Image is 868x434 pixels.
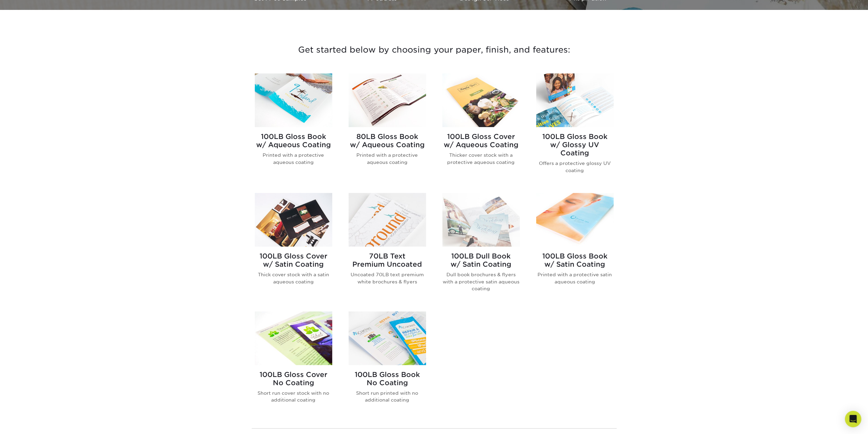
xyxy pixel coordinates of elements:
a: 100LB Gloss Book<br/>w/ Satin Coating Brochures & Flyers 100LB Gloss Bookw/ Satin Coating Printed... [536,193,614,303]
div: Open Intercom Messenger [845,411,861,427]
a: 80LB Gloss Book<br/>w/ Aqueous Coating Brochures & Flyers 80LB Gloss Bookw/ Aqueous Coating Print... [349,73,426,185]
p: Offers a protective glossy UV coating [536,160,614,174]
img: 100LB Gloss Book<br/>w/ Glossy UV Coating Brochures & Flyers [536,73,614,127]
h2: 100LB Gloss Book No Coating [349,370,426,387]
a: 100LB Gloss Book<br/>w/ Glossy UV Coating Brochures & Flyers 100LB Gloss Bookw/ Glossy UV Coating... [536,73,614,185]
img: 80LB Gloss Book<br/>w/ Aqueous Coating Brochures & Flyers [349,73,426,127]
p: Printed with a protective aqueous coating [255,152,332,166]
a: 100LB Gloss Cover<br/>w/ Satin Coating Brochures & Flyers 100LB Gloss Coverw/ Satin Coating Thick... [255,193,332,303]
p: Dull book brochures & flyers with a protective satin aqueous coating [442,271,520,292]
img: 100LB Gloss Book<br/>w/ Satin Coating Brochures & Flyers [536,193,614,247]
h3: Get started below by choosing your paper, finish, and features: [235,34,634,65]
a: 70LB Text<br/>Premium Uncoated Brochures & Flyers 70LB TextPremium Uncoated Uncoated 70LB text pr... [349,193,426,303]
h2: 100LB Gloss Cover w/ Aqueous Coating [442,132,520,149]
a: 100LB Gloss Book<br/>w/ Aqueous Coating Brochures & Flyers 100LB Gloss Bookw/ Aqueous Coating Pri... [255,73,332,185]
h2: 100LB Gloss Book w/ Satin Coating [536,252,614,268]
h2: 100LB Gloss Book w/ Glossy UV Coating [536,132,614,157]
a: 100LB Gloss Cover<br/>No Coating Brochures & Flyers 100LB Gloss CoverNo Coating Short run cover s... [255,311,332,415]
img: 100LB Gloss Cover<br/>No Coating Brochures & Flyers [255,311,332,365]
a: 100LB Dull Book<br/>w/ Satin Coating Brochures & Flyers 100LB Dull Bookw/ Satin Coating Dull book... [442,193,520,303]
p: Short run printed with no additional coating [349,390,426,404]
img: 100LB Dull Book<br/>w/ Satin Coating Brochures & Flyers [442,193,520,247]
a: 100LB Gloss Book<br/>No Coating Brochures & Flyers 100LB Gloss BookNo Coating Short run printed w... [349,311,426,415]
img: 100LB Gloss Cover<br/>w/ Satin Coating Brochures & Flyers [255,193,332,247]
p: Printed with a protective satin aqueous coating [536,271,614,285]
h2: 100LB Dull Book w/ Satin Coating [442,252,520,268]
p: Thick cover stock with a satin aqueous coating [255,271,332,285]
p: Short run cover stock with no additional coating [255,390,332,404]
h2: 100LB Gloss Cover No Coating [255,370,332,387]
img: 100LB Gloss Book<br/>w/ Aqueous Coating Brochures & Flyers [255,73,332,127]
h2: 80LB Gloss Book w/ Aqueous Coating [349,132,426,149]
h2: 100LB Gloss Book w/ Aqueous Coating [255,132,332,149]
h2: 70LB Text Premium Uncoated [349,252,426,268]
p: Printed with a protective aqueous coating [349,152,426,166]
p: Uncoated 70LB text premium white brochures & flyers [349,271,426,285]
img: 100LB Gloss Cover<br/>w/ Aqueous Coating Brochures & Flyers [442,73,520,127]
h2: 100LB Gloss Cover w/ Satin Coating [255,252,332,268]
img: 100LB Gloss Book<br/>No Coating Brochures & Flyers [349,311,426,365]
p: Thicker cover stock with a protective aqueous coating [442,152,520,166]
a: 100LB Gloss Cover<br/>w/ Aqueous Coating Brochures & Flyers 100LB Gloss Coverw/ Aqueous Coating T... [442,73,520,185]
img: 70LB Text<br/>Premium Uncoated Brochures & Flyers [349,193,426,247]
